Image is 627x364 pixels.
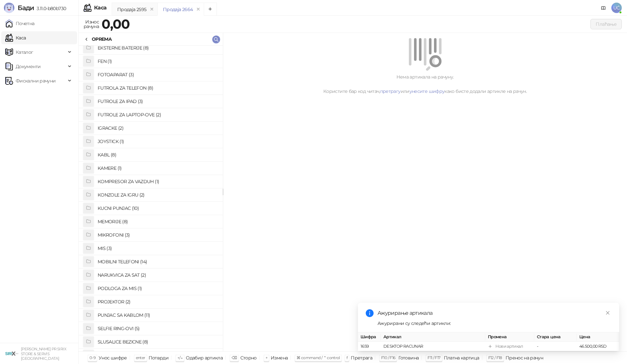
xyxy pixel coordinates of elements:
h4: SLUSALICE ZICNE (7) [98,350,217,360]
div: Потврди [149,354,169,362]
h4: JOYSTICK (1) [98,136,217,147]
td: - [534,342,577,351]
strong: 0,00 [102,16,130,32]
div: Одабир артикла [186,354,223,362]
span: ⌫ [232,355,237,360]
span: F12 / F18 [488,355,502,360]
h4: SLUSALICE BEZICNE (8) [98,337,217,347]
h4: FUTROLE ZA LAPTOP-OVE (2) [98,109,217,120]
span: info-circle [366,309,374,317]
span: enter [136,355,145,360]
div: Износ рачуна [82,18,100,31]
span: ↑/↓ [177,355,183,360]
div: Нема артикала на рачуну. Користите бар код читач, или како бисте додали артикле на рачун. [231,73,619,95]
h4: KUCNI PUNJAC (10) [98,203,217,213]
span: F11 / F17 [427,355,440,360]
span: Бади [18,4,34,12]
button: Add tab [204,3,217,16]
button: remove [194,7,202,12]
h4: EKSTERNE BATERIJE (8) [98,43,217,53]
button: Плаћање [590,19,622,29]
span: Документи [16,60,40,73]
button: remove [148,7,156,12]
div: Сторно [240,354,257,362]
h4: FEN (1) [98,56,217,66]
div: Измена [271,354,288,362]
h4: PODLOGA ZA MIS (1) [98,283,217,294]
span: f [346,355,347,360]
div: grid [79,46,223,351]
th: Стара цена [534,332,577,342]
h4: FUTROLE ZA IPAD (3) [98,96,217,107]
h4: NARUKVICA ZA SAT (2) [98,270,217,280]
div: Платна картица [444,354,479,362]
div: Ажурирање артикала [378,309,611,317]
h4: SELFIE RING-OVI (5) [98,323,217,334]
span: 0-9 [89,355,95,360]
div: Продаја 2664 [163,6,193,13]
h4: MIKROFONI (3) [98,230,217,240]
td: 1659 [358,342,381,351]
div: Готовина [398,354,419,362]
span: + [265,355,267,360]
a: Close [604,309,611,316]
h4: PROJEKTOR (2) [98,297,217,307]
h4: MOBILNI TELEFONI (14) [98,256,217,267]
span: Фискални рачуни [16,74,56,87]
h4: PUNJAC SA KABLOM (11) [98,310,217,320]
span: ⌘ command / ⌃ control [297,355,340,360]
span: UĆ [611,3,622,13]
a: Документација [598,3,609,13]
h4: KABL (8) [98,150,217,160]
div: Ажурирани су следећи артикли: [378,320,611,327]
a: претрагу [380,88,401,94]
h4: MIS (3) [98,243,217,254]
th: Артикал [381,332,485,342]
span: 3.11.0-b80b730 [34,6,66,11]
div: Пренос на рачун [506,354,543,362]
div: Каса [94,5,106,10]
td: DESKTOP RACUNAR [381,342,485,351]
span: close [605,311,610,315]
h4: FUTROLA ZA TELEFON (8) [98,83,217,93]
div: Унос шифре [99,354,127,362]
span: F10 / F16 [381,355,395,360]
a: Почетна [5,17,35,30]
div: Претрага [351,354,372,362]
h4: IGRACKE (2) [98,123,217,133]
img: Logo [4,3,14,13]
td: 46.500,00 RSD [577,342,619,351]
th: Цена [577,332,619,342]
div: Продаја 2595 [117,6,146,13]
h4: FOTOAPARAT (3) [98,69,217,80]
img: 64x64-companyLogo-cb9a1907-c9b0-4601-bb5e-5084e694c383.png [5,347,18,360]
h4: MEMORIJE (8) [98,216,217,227]
div: Нови артикал [495,343,523,350]
div: OPREMA [92,36,112,43]
a: унесите шифру [410,88,445,94]
h4: KONZOLE ZA IGRU (2) [98,190,217,200]
th: Промена [485,332,534,342]
small: [PERSON_NAME] PR SIRIX STORE & SERVIS [GEOGRAPHIC_DATA] [21,347,66,361]
a: Каса [5,31,26,44]
span: Каталог [16,46,33,59]
th: Шифра [358,332,381,342]
h4: KAMERE (1) [98,163,217,173]
h4: KOMPRESOR ZA VAZDUH (1) [98,176,217,187]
